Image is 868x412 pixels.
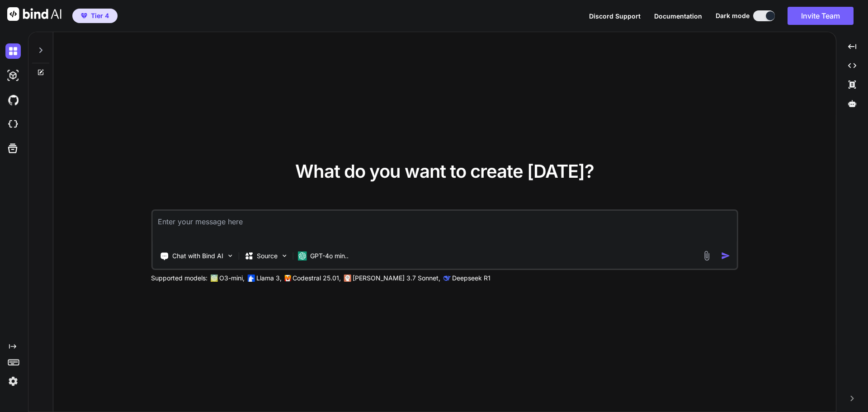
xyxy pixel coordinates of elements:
img: Mistral-AI [284,275,291,281]
p: Codestral 25.01, [292,274,341,283]
p: Deepseek R1 [452,274,491,283]
button: Invite Team [788,7,854,25]
span: What do you want to create [DATE]? [295,160,594,182]
button: Discord Support [589,11,641,21]
p: Llama 3, [256,274,282,283]
span: Discord Support [589,12,641,20]
img: Llama2 [247,275,255,282]
img: Bind AI [7,7,61,21]
img: Pick Models [280,252,288,260]
p: [PERSON_NAME] 3.7 Sonnet, [353,274,440,283]
button: Documentation [654,11,702,21]
span: Dark mode [716,11,750,20]
img: darkChat [5,43,21,59]
img: darkAi-studio [5,68,21,83]
p: Supported models: [151,274,208,283]
p: GPT-4o min.. [310,251,349,260]
img: attachment [702,251,712,261]
img: GPT-4o mini [297,251,307,260]
img: claude [443,275,450,282]
img: githubDark [5,92,21,108]
button: premiumTier 4 [72,9,118,23]
p: Chat with Bind AI [172,251,223,260]
span: Documentation [654,12,702,20]
p: O3-mini, [219,274,245,283]
img: settings [5,374,21,389]
img: cloudideIcon [5,117,21,132]
img: icon [721,251,731,260]
img: premium [81,13,87,19]
img: claude [344,275,351,282]
img: Pick Tools [226,252,234,260]
p: Source [257,251,278,260]
img: GPT-4 [210,275,217,282]
span: Tier 4 [91,11,109,20]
